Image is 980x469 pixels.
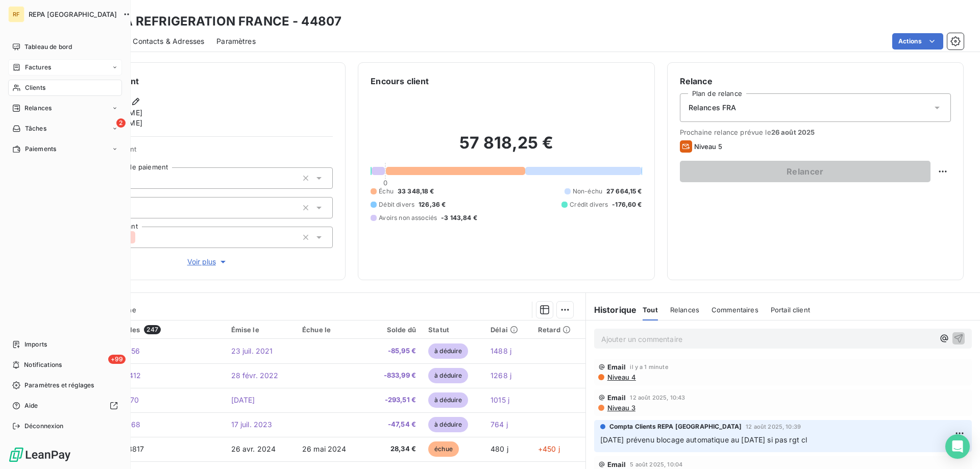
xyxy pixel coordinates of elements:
[231,371,279,380] span: 28 févr. 2022
[607,460,626,468] span: Email
[491,445,508,453] span: 480 j
[371,75,429,87] h6: Encours client
[29,10,117,18] span: REPA [GEOGRAPHIC_DATA]
[570,200,608,209] span: Crédit divers
[302,326,361,334] div: Échue le
[398,187,434,196] span: 33 348,18 €
[371,133,642,163] h2: 57 818,25 €
[607,393,626,402] span: Email
[231,445,276,453] span: 26 avr. 2024
[25,83,45,92] span: Clients
[379,213,437,223] span: Avoirs non associés
[8,120,122,137] a: 2Tâches
[216,36,256,46] span: Paramètres
[428,441,459,457] span: échue
[24,422,64,431] span: Déconnexion
[491,326,526,334] div: Délai
[144,325,160,334] span: 247
[379,200,414,209] span: Débit divers
[25,63,51,72] span: Factures
[538,326,579,334] div: Retard
[379,187,394,196] span: Échu
[428,392,468,408] span: à déduire
[670,306,699,314] span: Relances
[8,447,71,463] img: Logo LeanPay
[8,141,122,157] a: Paiements
[90,12,341,31] h3: AXIMA REFRIGERATION FRANCE - 44807
[606,404,635,412] span: Niveau 3
[383,179,387,187] span: 0
[8,336,122,353] a: Imports
[428,343,468,359] span: à déduire
[77,325,219,334] div: Pièces comptables
[428,326,478,334] div: Statut
[24,360,62,369] span: Notifications
[491,396,509,404] span: 1015 j
[609,422,742,431] span: Compta Clients REPA [GEOGRAPHIC_DATA]
[231,420,273,429] span: 17 juil. 2023
[680,75,951,87] h6: Relance
[491,420,508,429] span: 764 j
[231,326,290,334] div: Émise le
[892,33,943,50] button: Actions
[373,371,416,381] span: -833,99 €
[373,395,416,405] span: -293,51 €
[8,39,122,55] a: Tableau de bord
[491,371,511,380] span: 1268 j
[606,373,636,381] span: Niveau 4
[586,304,637,316] h6: Historique
[373,444,416,454] span: 28,34 €
[945,434,970,459] div: Open Intercom Messenger
[630,461,682,467] span: 5 août 2025, 10:04
[24,381,94,390] span: Paramètres et réglages
[689,103,737,113] span: Relances FRA
[133,36,204,46] span: Contacts & Adresses
[24,42,72,52] span: Tableau de bord
[135,233,143,242] input: Ajouter une valeur
[643,306,658,314] span: Tout
[746,424,801,430] span: 12 août 2025, 10:39
[8,377,122,393] a: Paramètres et réglages
[573,187,602,196] span: Non-échu
[108,355,126,364] span: +99
[491,347,511,355] span: 1488 j
[630,364,668,370] span: il y a 1 minute
[373,326,416,334] div: Solde dû
[771,306,810,314] span: Portail client
[680,128,951,136] span: Prochaine relance prévue le
[712,306,758,314] span: Commentaires
[24,340,47,349] span: Imports
[24,104,52,113] span: Relances
[116,118,126,128] span: 2
[441,213,477,223] span: -3 143,84 €
[8,80,122,96] a: Clients
[25,144,56,154] span: Paiements
[419,200,446,209] span: 126,36 €
[302,445,347,453] span: 26 mai 2024
[680,161,930,182] button: Relancer
[24,401,38,410] span: Aide
[231,347,273,355] span: 23 juil. 2021
[82,256,333,267] button: Voir plus
[428,417,468,432] span: à déduire
[606,187,642,196] span: 27 664,15 €
[62,75,333,87] h6: Informations client
[607,363,626,371] span: Email
[231,396,255,404] span: [DATE]
[8,6,24,22] div: RF
[82,145,333,159] span: Propriétés Client
[612,200,642,209] span: -176,60 €
[600,435,807,444] span: [DATE] prévenu blocage automatique au [DATE] si pas rgt cl
[25,124,46,133] span: Tâches
[373,346,416,356] span: -85,95 €
[630,394,685,401] span: 12 août 2025, 10:43
[8,398,122,414] a: Aide
[694,142,722,151] span: Niveau 5
[8,59,122,76] a: Factures
[538,445,560,453] span: +450 j
[187,257,228,267] span: Voir plus
[373,419,416,430] span: -47,54 €
[771,128,815,136] span: 26 août 2025
[428,368,468,383] span: à déduire
[8,100,122,116] a: Relances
